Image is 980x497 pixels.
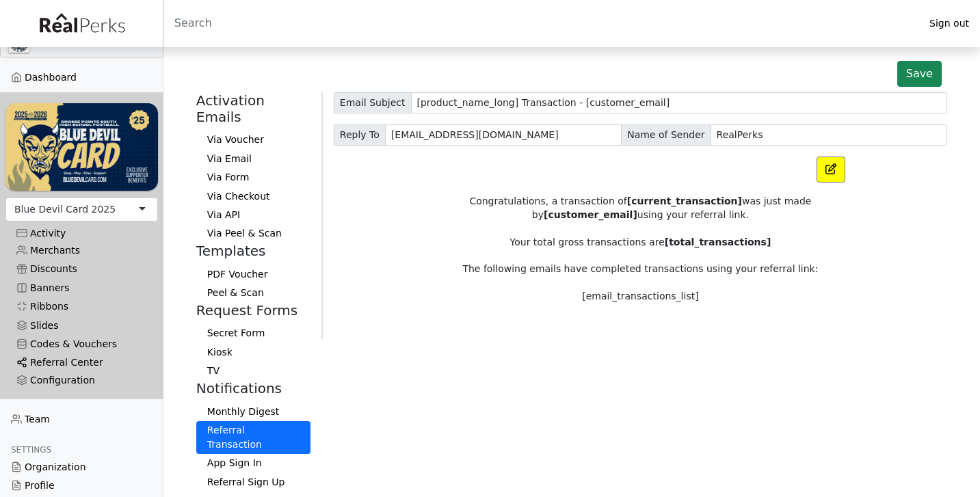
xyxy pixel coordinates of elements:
button: Via API [196,206,310,224]
button: Via Email [196,150,310,168]
a: Discounts [5,260,158,278]
h5: Templates [196,243,310,259]
button: Via Voucher [196,131,310,149]
button: PDF Voucher [196,265,310,283]
img: WvZzOez5OCqmO91hHZfJL7W2tJ07LbGMjwPPNJwI.png [5,103,158,190]
strong: [customer_email] [544,209,637,220]
p: [email_transactions_list] [445,290,835,304]
button: Monthly Digest [196,402,310,420]
img: real_perks_logo-01.svg [32,8,131,39]
a: Sign out [918,14,980,33]
strong: [current_transaction] [627,196,742,206]
button: Kiosk [196,343,310,362]
button: Via Peel & Scan [196,224,310,243]
a: Banners [5,279,158,297]
button: Referral Sign Up [196,472,310,491]
p: Your total gross transactions are [445,236,835,250]
button: Save [897,61,942,87]
h5: Request Forms [196,302,310,319]
p: Congratulations, a transaction of was just made by using your referral link. [445,195,835,222]
button: Secret Form [196,324,310,342]
button: TV [196,362,310,380]
span: Reply To [334,124,386,146]
span: Name of Sender [621,124,711,146]
button: Referral Transaction [196,421,310,454]
a: Slides [5,316,158,334]
div: Blue Devil Card 2025 [14,202,116,217]
input: Sizing example input [411,92,947,113]
a: Codes & Vouchers [5,335,158,353]
button: Peel & Scan [196,284,310,302]
button: App Sign In [196,454,310,472]
strong: [total_transactions] [665,237,771,247]
button: Via Checkout [196,187,310,205]
a: Merchants [5,241,158,260]
input: Search [163,7,918,40]
a: Referral Center [5,353,158,372]
div: Activity [16,228,147,239]
a: Ribbons [5,297,158,316]
h5: Activation Emails [196,92,310,125]
h5: Notifications [196,380,310,397]
span: Settings [11,445,51,455]
span: Email Subject [334,92,412,113]
button: Via Form [196,168,310,187]
p: The following emails have completed transactions using your referral link: [445,263,835,276]
div: Configuration [16,375,147,386]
